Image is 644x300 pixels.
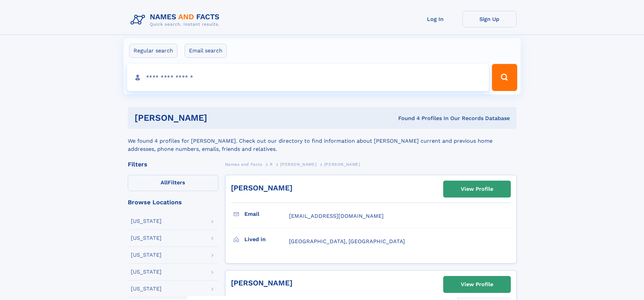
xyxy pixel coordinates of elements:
[131,286,162,292] div: [US_STATE]
[303,115,510,122] div: Found 4 Profiles In Our Records Database
[270,160,273,168] a: R
[161,179,168,186] span: All
[131,218,162,224] div: [US_STATE]
[231,279,292,287] a: [PERSON_NAME]
[128,175,218,191] label: Filters
[127,64,489,91] input: search input
[128,129,517,153] div: We found 4 profiles for [PERSON_NAME]. Check out our directory to find information about [PERSON_...
[280,160,316,168] a: [PERSON_NAME]
[461,277,493,292] div: View Profile
[244,234,289,245] h3: Lived in
[324,162,360,167] span: [PERSON_NAME]
[492,64,517,91] button: Search Button
[280,162,316,167] span: [PERSON_NAME]
[462,11,517,27] a: Sign Up
[461,181,493,197] div: View Profile
[225,160,262,168] a: Names and Facts
[129,44,177,58] label: Regular search
[289,213,384,219] span: [EMAIL_ADDRESS][DOMAIN_NAME]
[231,184,292,192] a: [PERSON_NAME]
[128,11,225,29] img: Logo Names and Facts
[185,44,227,58] label: Email search
[289,238,405,245] span: [GEOGRAPHIC_DATA], [GEOGRAPHIC_DATA]
[444,181,510,197] a: View Profile
[128,161,218,167] div: Filters
[131,252,162,258] div: [US_STATE]
[270,162,273,167] span: R
[131,235,162,241] div: [US_STATE]
[244,208,289,220] h3: Email
[128,199,218,205] div: Browse Locations
[131,269,162,275] div: [US_STATE]
[444,276,510,293] a: View Profile
[135,114,303,122] h1: [PERSON_NAME]
[408,11,462,27] a: Log In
